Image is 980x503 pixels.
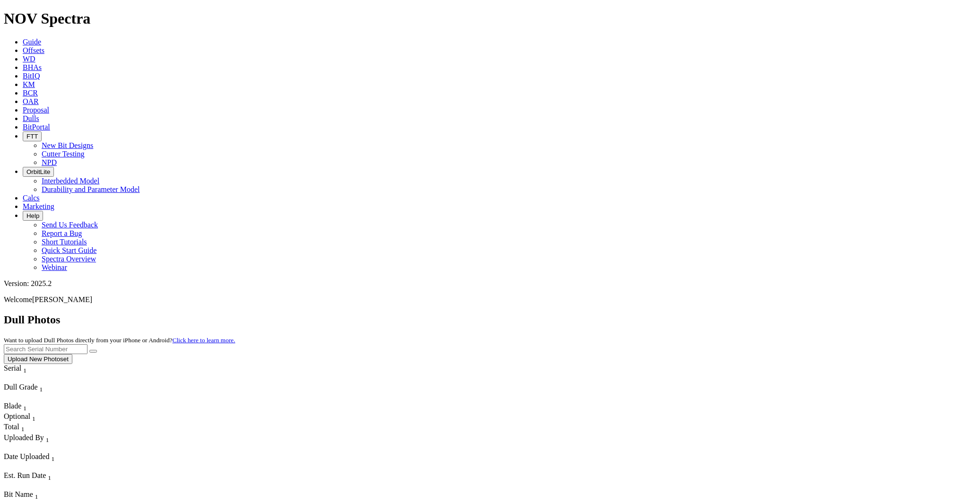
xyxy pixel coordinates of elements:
[46,436,49,443] sub: 1
[23,114,39,122] a: Dulls
[51,455,54,462] sub: 1
[4,337,235,344] small: Want to upload Dull Photos directly from your iPhone or Android?
[23,202,54,210] a: Marketing
[23,80,35,88] a: KM
[42,255,96,263] a: Spectra Overview
[26,212,39,219] span: Help
[4,490,33,498] span: Bit Name
[4,402,37,412] div: Blade Sort None
[48,474,51,481] sub: 1
[32,295,92,304] span: [PERSON_NAME]
[4,364,44,374] div: Serial Sort None
[4,412,30,420] span: Optional
[173,337,236,344] a: Click here to learn more.
[23,194,40,202] a: Calcs
[42,185,140,193] a: Durability and Parameter Model
[26,168,50,175] span: OrbitLite
[40,386,43,393] sub: 1
[23,72,40,80] a: BitIQ
[23,106,49,114] a: Proposal
[23,46,44,54] a: Offsets
[23,38,41,46] a: Guide
[4,279,976,288] div: Version: 2025.2
[40,383,43,391] span: Sort None
[23,97,39,105] a: OAR
[4,423,19,431] span: Total
[23,211,43,221] button: Help
[4,402,37,412] div: Sort None
[23,364,26,372] span: Sort None
[4,423,37,433] div: Sort None
[23,131,42,141] button: FTT
[4,434,44,442] span: Uploaded By
[4,412,37,423] div: Sort None
[4,463,75,471] div: Column Menu
[4,434,107,444] div: Uploaded By Sort None
[26,133,38,140] span: FTT
[23,123,50,131] a: BitPortal
[4,412,37,423] div: Optional Sort None
[4,364,44,383] div: Sort None
[23,167,54,177] button: OrbitLite
[4,423,37,433] div: Total Sort None
[4,471,46,479] span: Est. Run Date
[4,482,70,490] div: Column Menu
[42,158,57,166] a: NPD
[42,229,82,237] a: Report a Bug
[42,238,87,246] a: Short Tutorials
[21,426,25,433] sub: 1
[48,471,51,479] span: Sort None
[32,415,35,422] sub: 1
[23,55,35,63] a: WD
[4,471,70,490] div: Sort None
[42,177,99,185] a: Interbedded Model
[4,364,21,372] span: Serial
[51,452,54,460] span: Sort None
[42,150,85,158] a: Cutter Testing
[4,295,976,304] p: Welcome
[42,141,93,149] a: New Bit Designs
[23,89,38,97] a: BCR
[4,402,21,410] span: Blade
[23,402,26,410] span: Sort None
[4,452,49,460] span: Date Uploaded
[35,490,38,498] span: Sort None
[4,383,70,393] div: Dull Grade Sort None
[4,10,976,27] h1: NOV Spectra
[4,393,70,402] div: Column Menu
[4,383,70,402] div: Sort None
[4,471,70,482] div: Est. Run Date Sort None
[4,452,75,471] div: Sort None
[4,374,44,383] div: Column Menu
[32,412,35,420] span: Sort None
[4,490,108,501] div: Bit Name Sort None
[21,423,25,431] span: Sort None
[4,354,72,364] button: Upload New Photoset
[4,434,107,452] div: Sort None
[23,367,26,374] sub: 1
[4,344,87,354] input: Search Serial Number
[42,263,67,271] a: Webinar
[42,246,96,254] a: Quick Start Guide
[42,221,98,229] a: Send Us Feedback
[4,383,38,391] span: Dull Grade
[23,405,26,412] sub: 1
[35,493,38,500] sub: 1
[4,452,75,463] div: Date Uploaded Sort None
[4,444,107,452] div: Column Menu
[4,313,976,326] h2: Dull Photos
[23,63,42,71] a: BHAs
[46,434,49,442] span: Sort None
